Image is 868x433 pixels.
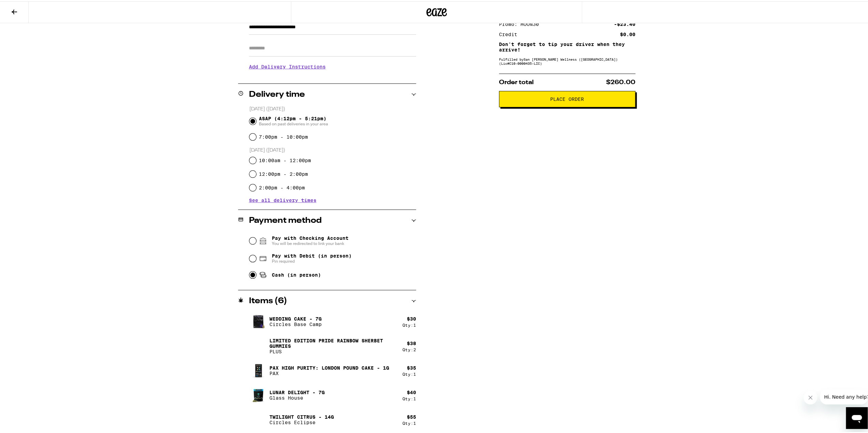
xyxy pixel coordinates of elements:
[402,322,416,326] div: Qty: 1
[259,156,311,162] label: 10:00am - 12:00pm
[846,406,868,428] iframe: Button to launch messaging window
[499,40,635,51] p: Don't forget to tip your driver when they arrive!
[269,413,334,418] p: Twilight Citrus - 14g
[499,78,534,84] span: Order total
[550,95,584,100] span: Place Order
[620,31,635,35] div: $0.00
[614,20,635,25] div: -$23.40
[259,114,328,125] span: ASAP (4:12pm - 5:21pm)
[402,395,416,400] div: Qty: 1
[269,394,325,399] p: Glass House
[269,347,397,353] p: PLUS
[499,56,635,64] div: Fulfilled by San [PERSON_NAME] Wellness ([GEOGRAPHIC_DATA]) (Lic# C10-0000435-LIC )
[804,389,817,403] iframe: Close message
[407,315,416,320] div: $ 30
[272,271,321,276] span: Cash (in person)
[249,335,268,354] img: Limited Edition Pride Rainbow Sherbet Gummies
[407,339,416,345] div: $ 38
[402,371,416,375] div: Qty: 1
[249,360,268,379] img: Pax High Purity: London Pound Cake - 1g
[499,31,522,35] div: Credit
[606,78,635,84] span: $260.00
[249,215,322,223] h2: Payment method
[249,58,416,73] h3: Add Delivery Instructions
[499,90,635,106] button: Place Order
[402,420,416,424] div: Qty: 1
[269,315,322,320] p: Wedding Cake - 7g
[272,257,352,263] span: Pin required
[820,388,868,403] iframe: Message from company
[249,146,416,152] p: [DATE] ([DATE])
[259,170,308,175] label: 12:00pm - 2:00pm
[272,239,349,245] span: You will be redirected to link your bank
[407,364,416,369] div: $ 35
[259,133,308,138] label: 7:00pm - 10:00pm
[407,413,416,418] div: $ 55
[259,184,305,189] label: 2:00pm - 4:00pm
[269,369,389,375] p: PAX
[249,384,268,403] img: Lunar Delight - 7g
[249,296,287,304] h2: Items ( 6 )
[269,388,325,394] p: Lunar Delight - 7g
[259,120,328,125] span: Based on past deliveries in your area
[402,346,416,351] div: Qty: 2
[499,20,544,25] div: Promo: MOON30
[269,418,334,424] p: Circles Eclipse
[249,105,416,111] p: [DATE] ([DATE])
[269,337,397,347] p: Limited Edition Pride Rainbow Sherbet Gummies
[4,5,49,10] span: Hi. Need any help?
[269,364,389,369] p: Pax High Purity: London Pound Cake - 1g
[272,252,352,257] span: Pay with Debit (in person)
[407,388,416,394] div: $ 40
[272,234,349,245] span: Pay with Checking Account
[249,409,268,428] img: Twilight Citrus - 14g
[249,197,317,201] button: See all delivery times
[249,311,268,330] img: Wedding Cake - 7g
[249,89,305,97] h2: Delivery time
[269,320,322,326] p: Circles Base Camp
[249,73,416,79] p: We'll contact you at [PHONE_NUMBER] when we arrive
